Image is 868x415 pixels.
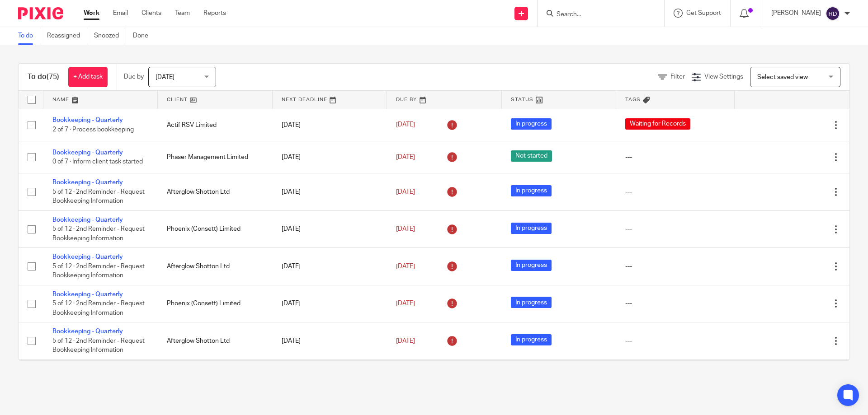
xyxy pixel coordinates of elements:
div: --- [625,336,726,345]
a: Done [133,27,155,45]
a: Bookkeeping - Quarterly [52,291,123,298]
td: Phoenix (Consett) Limited [158,210,272,247]
td: [DATE] [273,141,387,173]
span: In progress [511,297,552,308]
td: [DATE] [273,109,387,141]
span: In progress [511,185,552,196]
span: Select saved view [757,74,808,80]
div: --- [625,153,726,162]
td: Phaser Management Limited [158,141,272,173]
a: Email [113,9,128,18]
img: svg%3E [826,6,840,21]
div: --- [625,187,726,196]
td: Phoenix (Consett) Limited [158,285,272,322]
a: Clients [142,9,161,18]
a: Bookkeeping - Quarterly [52,179,123,186]
td: [DATE] [273,248,387,285]
span: Get Support [686,10,721,16]
td: Afterglow Shotton Ltd [158,173,272,210]
span: 5 of 12 · 2nd Reminder - Request Bookkeeping Information [52,226,145,242]
span: 5 of 12 · 2nd Reminder - Request Bookkeeping Information [52,189,145,205]
span: In progress [511,260,552,271]
span: Waiting for Records [625,118,690,130]
a: Team [175,9,190,18]
span: Tags [625,97,641,102]
img: Pixie [18,7,63,19]
a: Work [84,9,99,18]
a: + Add task [68,67,108,87]
span: 2 of 7 · Process bookkeeping [52,126,134,133]
span: [DATE] [396,189,415,195]
a: Reassigned [47,27,87,45]
td: [DATE] [273,285,387,322]
td: [DATE] [273,322,387,359]
a: Reports [203,9,226,18]
span: [DATE] [156,74,175,80]
a: Bookkeeping - Quarterly [52,328,123,335]
a: Bookkeeping - Quarterly [52,217,123,223]
td: [DATE] [273,173,387,210]
span: [DATE] [396,154,415,160]
span: In progress [511,223,552,234]
span: Not started [511,150,552,162]
span: [DATE] [396,226,415,232]
h1: To do [28,72,59,82]
span: [DATE] [396,122,415,128]
p: [PERSON_NAME] [771,9,821,18]
td: Carbusonic Limited [158,359,272,392]
p: Due by [124,72,144,81]
a: Bookkeeping - Quarterly [52,117,123,123]
span: [DATE] [396,338,415,344]
td: Afterglow Shotton Ltd [158,248,272,285]
span: In progress [511,334,552,345]
td: [DATE] [273,210,387,247]
div: --- [625,224,726,233]
span: 5 of 12 · 2nd Reminder - Request Bookkeeping Information [52,338,145,354]
a: To do [18,27,40,45]
span: (75) [47,73,59,80]
span: Filter [670,74,685,80]
span: 5 of 12 · 2nd Reminder - Request Bookkeeping Information [52,300,145,316]
span: In progress [511,118,552,130]
span: View Settings [704,74,743,80]
a: Bookkeeping - Quarterly [52,149,123,156]
span: 5 of 12 · 2nd Reminder - Request Bookkeeping Information [52,263,145,279]
a: Bookkeeping - Quarterly [52,254,123,260]
div: --- [625,262,726,271]
input: Search [556,11,637,19]
td: Afterglow Shotton Ltd [158,322,272,359]
div: --- [625,299,726,308]
span: 0 of 7 · Inform client task started [52,159,143,165]
span: [DATE] [396,300,415,307]
a: Snoozed [94,27,126,45]
td: [DATE] [273,359,387,392]
span: [DATE] [396,263,415,270]
td: Actif RSV Limited [158,109,272,141]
